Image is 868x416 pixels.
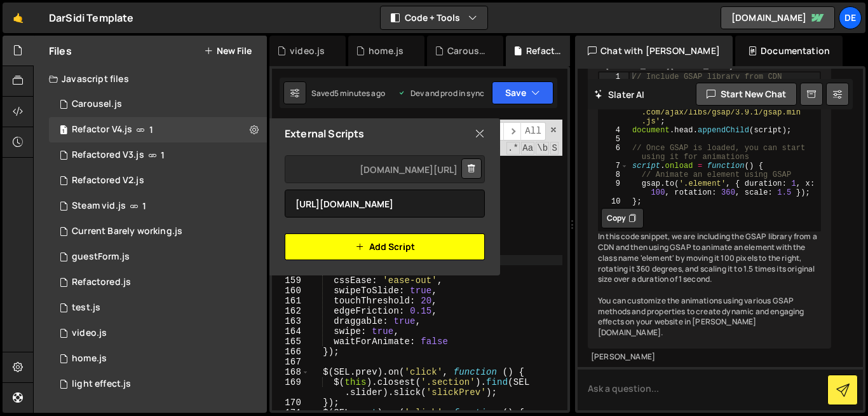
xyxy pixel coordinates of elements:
[3,3,34,33] a: 🤙
[696,83,797,106] button: Start new chat
[72,226,182,237] div: Current Barely working.js
[49,193,267,219] div: 15943/47412.js
[503,122,521,141] span: ​
[839,6,862,29] a: De
[272,336,309,347] div: 165
[506,142,520,155] span: RegExp Search
[72,99,122,110] div: Carousel.js
[161,150,165,160] span: 1
[49,168,267,193] div: 15943/45697.js
[599,162,628,170] div: 7
[398,88,484,99] div: Dev and prod in sync
[591,352,828,363] div: [PERSON_NAME]
[72,251,130,263] div: guestForm.js
[721,6,835,29] a: [DOMAIN_NAME]
[526,45,567,57] div: Refactor V4.js
[599,99,628,126] div: 3
[550,142,559,155] span: Search In Selection
[575,36,733,66] div: Chat with [PERSON_NAME]
[72,328,107,339] div: video.js
[272,347,309,357] div: 166
[49,371,267,397] div: 15943/43383.js
[599,197,628,206] div: 10
[311,88,385,99] div: Saved
[204,46,252,56] button: New File
[369,45,403,57] div: home.js
[72,124,132,135] div: Refactor V4.js
[536,142,549,155] span: Whole Word Search
[149,125,153,135] span: 1
[290,45,325,57] div: video.js
[601,208,644,228] button: Copy
[72,149,144,161] div: Refactored V3.js
[272,357,309,367] div: 167
[72,302,100,314] div: test.js
[49,142,267,168] div: 15943/47442.js
[49,219,267,244] div: 15943/43402.js
[272,286,309,296] div: 160
[520,122,546,141] span: Alt-Enter
[49,346,267,371] div: 15943/42886.js
[285,127,365,141] h2: External Scripts
[272,296,309,306] div: 161
[49,92,267,117] div: 15943/47568.js
[72,378,131,390] div: light effect.js
[72,277,131,288] div: Refactored.js
[49,44,72,58] h2: Files
[72,353,107,364] div: home.js
[49,244,267,270] div: 15943/43519.js
[272,377,309,398] div: 169
[60,126,67,136] span: 1
[272,316,309,326] div: 163
[49,10,134,25] div: DarSidi Template
[594,88,645,101] h2: Slater AI
[34,66,267,92] div: Javascript files
[272,275,309,286] div: 159
[599,135,628,144] div: 5
[72,200,126,212] div: Steam vid.js
[49,117,267,142] div: 15943/47458.js
[599,126,628,135] div: 4
[272,367,309,377] div: 168
[599,73,628,81] div: 1
[381,6,487,29] button: Code + Tools
[49,295,267,321] div: 15943/43396.js
[447,45,488,57] div: Carousel.js
[285,190,485,218] input: Script Url
[72,175,144,186] div: Refactored V2.js
[599,179,628,197] div: 9
[272,326,309,336] div: 164
[599,170,628,179] div: 8
[285,233,485,260] button: Add Script
[142,201,146,211] span: 1
[49,270,267,295] div: 15943/43432.js
[492,81,553,104] button: Save
[272,306,309,316] div: 162
[272,398,309,408] div: 170
[334,88,385,99] div: 5 minutes ago
[735,36,843,66] div: Documentation
[49,321,267,346] div: 15943/43581.js
[599,144,628,162] div: 6
[521,142,534,155] span: CaseSensitive Search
